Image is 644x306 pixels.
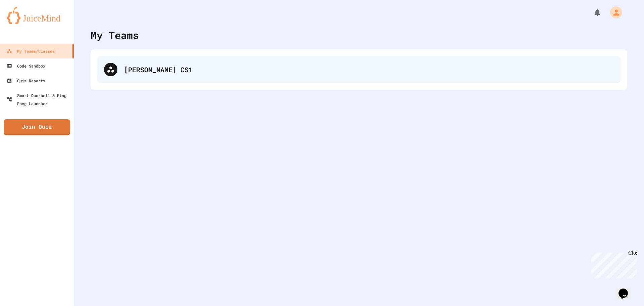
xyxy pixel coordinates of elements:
div: Quiz Reports [7,77,45,85]
div: My Teams/Classes [7,47,55,55]
img: logo-orange.svg [7,7,67,24]
a: Join Quiz [4,119,70,135]
div: My Account [603,5,624,20]
iframe: chat widget [616,279,637,299]
div: [PERSON_NAME] CS1 [97,56,621,83]
iframe: chat widget [588,250,637,278]
div: Code Sandbox [7,62,45,70]
div: My Notifications [581,7,603,18]
div: Smart Doorbell & Ping Pong Launcher [7,91,71,107]
div: My Teams [91,28,139,43]
div: Chat with us now!Close [3,3,46,43]
div: [PERSON_NAME] CS1 [124,64,614,75]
